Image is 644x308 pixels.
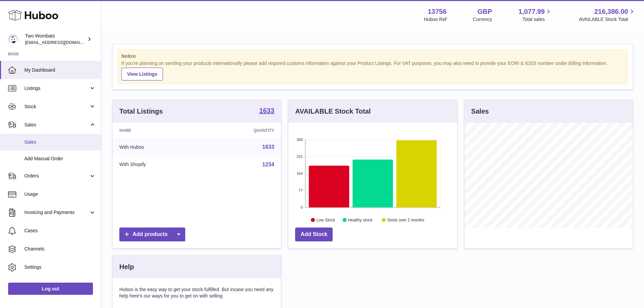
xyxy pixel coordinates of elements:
p: Huboo is the easy way to get your stock fulfilled. But incase you need any help here's our ways f... [119,286,274,299]
a: Add products [119,228,185,241]
div: Huboo Ref [424,16,447,23]
td: With Shopify [113,156,204,173]
div: Two Wombats [25,33,86,46]
a: 1234 [262,162,275,167]
text: 0 [301,205,303,209]
h3: Total Listings [119,107,163,116]
strong: Notice [121,53,624,60]
span: My Dashboard [24,67,96,73]
a: 1633 [259,107,275,115]
strong: 1633 [259,107,275,114]
span: Total sales [522,16,552,23]
a: Log out [8,283,93,295]
span: 216,386.00 [594,7,628,16]
div: If you're planning on sending your products internationally please add required customs informati... [121,60,624,80]
img: internalAdmin-13756@internal.huboo.com [8,34,18,44]
text: 154 [296,171,303,175]
span: Sales [24,122,89,128]
span: Add Manual Order [24,156,96,162]
text: 231 [296,155,303,159]
h3: AVAILABLE Stock Total [295,107,371,116]
h3: Sales [471,107,489,116]
text: Stock over 2 months [387,217,424,222]
a: 216,386.00 AVAILABLE Stock Total [579,7,636,23]
text: 308 [296,138,303,142]
span: Listings [24,85,89,92]
strong: 13756 [428,7,447,16]
text: Healthy stock [348,217,373,222]
span: 1,077.99 [519,7,545,16]
span: Invoicing and Payments [24,209,89,216]
a: 1,077.99 Total sales [519,7,553,23]
span: Channels [24,246,96,252]
td: With Huboo [113,138,204,156]
span: Settings [24,264,96,270]
h3: Help [119,262,134,271]
span: AVAILABLE Stock Total [579,16,636,23]
span: [EMAIL_ADDRESS][DOMAIN_NAME] [25,40,99,45]
text: 77 [299,188,303,192]
a: 1633 [262,144,275,150]
div: Currency [473,16,492,23]
th: Name [113,123,204,138]
span: Usage [24,191,96,197]
strong: GBP [477,7,492,16]
span: Orders [24,173,89,179]
span: Stock [24,103,89,110]
text: Low Stock [316,217,335,222]
a: Add Stock [295,228,333,241]
th: Quantity [204,123,281,138]
a: View Listings [121,68,163,80]
span: Sales [24,139,96,145]
span: Cases [24,228,96,234]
